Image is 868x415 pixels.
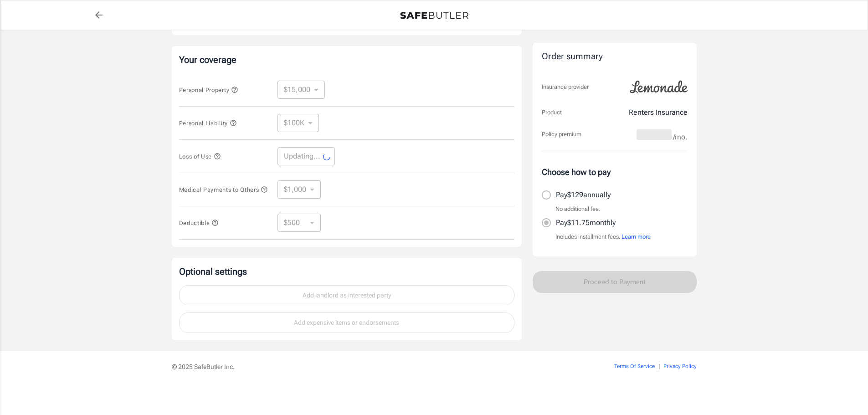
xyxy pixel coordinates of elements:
[172,362,563,371] p: © 2025 SafeButler Inc.
[179,217,219,228] button: Deductible
[555,205,601,214] p: No additional fee.
[614,363,655,369] a: Terms Of Service
[179,265,514,278] p: Optional settings
[542,82,589,92] p: Insurance provider
[555,232,651,241] p: Includes installment fees.
[673,131,688,143] span: /mo.
[629,107,688,118] p: Renters Insurance
[542,166,688,178] p: Choose how to pay
[179,220,219,226] span: Deductible
[542,50,688,63] div: Order summary
[621,232,651,241] button: Learn more
[400,12,468,19] img: Back to quotes
[90,6,108,24] a: back to quotes
[663,363,697,369] a: Privacy Policy
[179,151,221,162] button: Loss of Use
[179,84,238,95] button: Personal Property
[179,184,268,195] button: Medical Payments to Others
[179,118,237,128] button: Personal Liability
[625,74,693,100] img: Lemonade
[556,190,611,200] p: Pay $129 annually
[179,87,238,93] span: Personal Property
[542,108,562,117] p: Product
[179,53,514,66] p: Your coverage
[658,363,660,369] span: |
[179,186,268,193] span: Medical Payments to Others
[542,130,581,139] p: Policy premium
[556,217,616,228] p: Pay $11.75 monthly
[179,153,221,160] span: Loss of Use
[179,120,237,127] span: Personal Liability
